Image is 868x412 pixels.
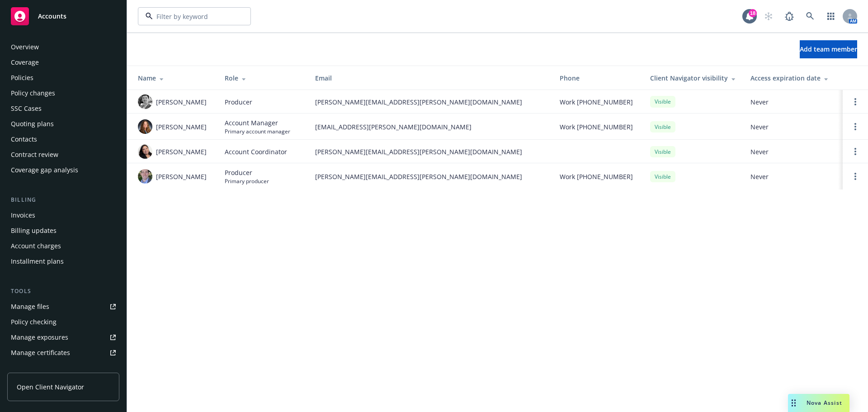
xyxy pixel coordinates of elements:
[650,146,675,157] div: Visible
[650,96,675,107] div: Visible
[650,121,675,133] div: Visible
[750,97,835,107] span: Never
[7,346,119,360] a: Manage certificates
[315,147,545,156] span: [PERSON_NAME][EMAIL_ADDRESS][PERSON_NAME][DOMAIN_NAME]
[7,254,119,269] a: Installment plans
[750,122,835,132] span: Never
[153,12,232,21] input: Filter by keyword
[850,96,861,107] a: Open options
[750,172,835,181] span: Never
[7,86,119,100] a: Policy changes
[7,239,119,253] a: Account charges
[11,239,61,253] div: Account charges
[7,71,119,85] a: Policies
[780,7,798,25] a: Report a Bug
[750,73,835,83] div: Access expiration date
[560,172,633,181] span: Work [PHONE_NUMBER]
[225,73,301,83] div: Role
[11,223,57,238] div: Billing updates
[650,73,736,83] div: Client Navigator visibility
[7,163,119,177] a: Coverage gap analysis
[850,121,861,132] a: Open options
[11,346,70,360] div: Manage certificates
[7,101,119,116] a: SSC Cases
[7,223,119,238] a: Billing updates
[11,55,39,70] div: Coverage
[11,330,68,345] div: Manage exposures
[7,287,119,296] div: Tools
[11,163,78,177] div: Coverage gap analysis
[650,171,675,182] div: Visible
[315,73,545,83] div: Email
[225,147,287,156] span: Account Coordinator
[11,361,57,375] div: Manage claims
[11,117,54,131] div: Quoting plans
[7,361,119,375] a: Manage claims
[11,86,55,100] div: Policy changes
[788,394,849,412] button: Nova Assist
[807,399,842,407] span: Nova Assist
[225,128,290,135] span: Primary account manager
[7,4,119,29] a: Accounts
[7,40,119,54] a: Overview
[800,40,857,58] button: Add team member
[11,315,57,329] div: Policy checking
[7,147,119,162] a: Contract review
[11,299,49,314] div: Manage files
[7,117,119,131] a: Quoting plans
[750,147,835,156] span: Never
[7,330,119,345] a: Manage exposures
[7,208,119,223] a: Invoices
[788,394,799,412] div: Drag to move
[7,315,119,329] a: Policy checking
[749,9,757,17] div: 18
[560,97,633,107] span: Work [PHONE_NUMBER]
[800,45,857,53] span: Add team member
[225,118,290,128] span: Account Manager
[315,172,545,181] span: [PERSON_NAME][EMAIL_ADDRESS][PERSON_NAME][DOMAIN_NAME]
[850,171,861,182] a: Open options
[11,208,35,223] div: Invoices
[759,7,778,25] a: Start snowing
[7,55,119,70] a: Coverage
[315,122,545,132] span: [EMAIL_ADDRESS][PERSON_NAME][DOMAIN_NAME]
[560,122,633,132] span: Work [PHONE_NUMBER]
[11,71,33,85] div: Policies
[560,73,636,83] div: Phone
[11,147,58,162] div: Contract review
[11,40,39,54] div: Overview
[7,195,119,204] div: Billing
[801,7,819,25] a: Search
[7,299,119,314] a: Manage files
[7,132,119,147] a: Contacts
[822,7,840,25] a: Switch app
[11,132,37,147] div: Contacts
[38,13,66,20] span: Accounts
[17,382,84,392] span: Open Client Navigator
[850,146,861,157] a: Open options
[315,97,545,107] span: [PERSON_NAME][EMAIL_ADDRESS][PERSON_NAME][DOMAIN_NAME]
[11,254,64,269] div: Installment plans
[11,101,42,116] div: SSC Cases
